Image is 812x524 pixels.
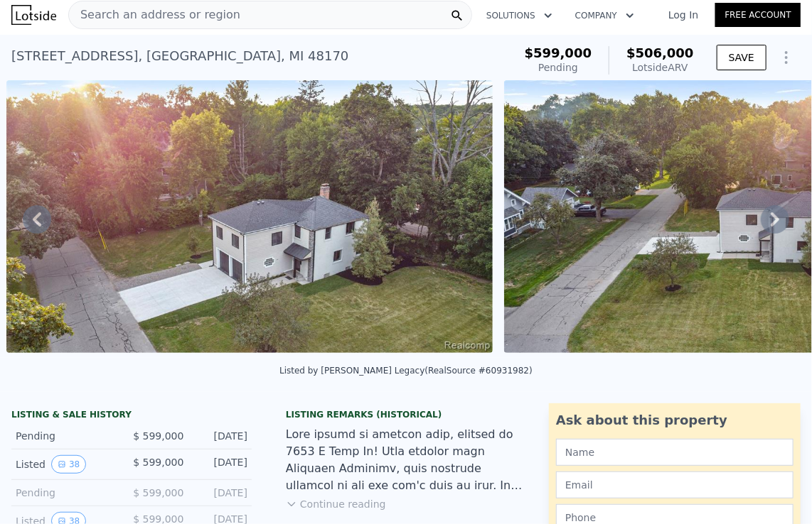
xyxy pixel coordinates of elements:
div: Lotside ARV [626,60,694,75]
span: $599,000 [525,45,592,60]
div: Pending [525,60,592,75]
div: [DATE] [196,429,248,443]
div: Lore ipsumd si ametcon adip, elitsed do 7653 E Temp In! Utla etdolor magn Aliquaen Adminimv, quis... [286,426,526,494]
img: Lotside [11,5,56,25]
span: Search an address or region [69,6,240,23]
button: SAVE [717,45,766,70]
div: Listed by [PERSON_NAME] Legacy (RealSource #60931982) [279,366,533,376]
img: Sale: 167598430 Parcel: 46204247 [6,80,493,353]
input: Email [556,471,794,498]
div: [STREET_ADDRESS] , [GEOGRAPHIC_DATA] , MI 48170 [11,46,348,66]
div: Listing Remarks (Historical) [286,409,526,420]
button: Continue reading [286,497,386,511]
span: $ 599,000 [133,457,183,468]
span: $ 599,000 [133,487,183,498]
div: [DATE] [196,455,248,474]
div: [DATE] [196,486,248,500]
div: Ask about this property [556,410,794,430]
button: Solutions [475,3,564,28]
input: Name [556,439,794,466]
button: Company [564,3,646,28]
button: View historical data [51,455,86,474]
div: Listed [16,455,120,474]
a: Log In [651,8,715,22]
span: $ 599,000 [133,430,183,442]
a: Free Account [715,3,801,27]
div: Pending [16,486,120,500]
div: LISTING & SALE HISTORY [11,409,252,423]
button: Show Options [772,43,801,72]
span: $506,000 [626,45,694,60]
div: Pending [16,429,120,443]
